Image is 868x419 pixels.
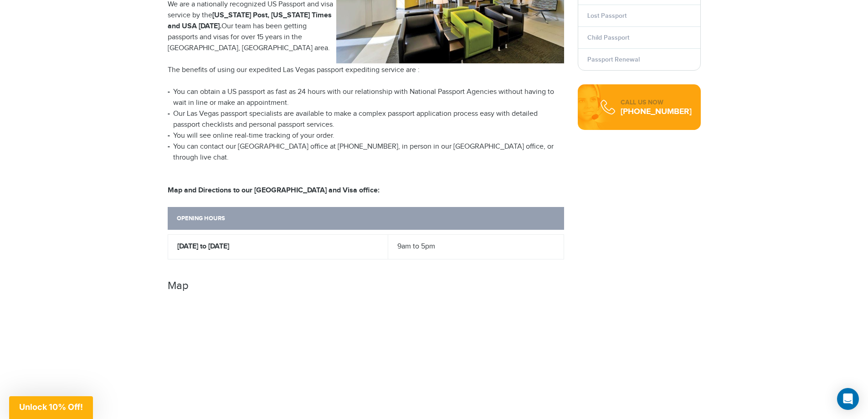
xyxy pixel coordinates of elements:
li: You can obtain a US passport as fast as 24 hours with our relationship with National Passport Age... [168,87,564,109]
li: You can contact our [GEOGRAPHIC_DATA] office at [PHONE_NUMBER], in person in our [GEOGRAPHIC_DATA... [168,141,564,163]
strong: Map and Directions to our [GEOGRAPHIC_DATA] and Visa office: [168,186,380,195]
a: Lost Passport [587,12,627,20]
span: Unlock 10% Off! [19,402,83,412]
li: Our Las Vegas passport specialists are available to make a complex passport application process e... [168,109,564,130]
strong: [US_STATE] Post, [US_STATE] Times and USA [DATE]. [168,11,332,31]
div: Open Intercom Messenger [837,388,859,410]
strong: [DATE] to [DATE] [177,242,229,251]
h3: Map [168,269,564,292]
a: Child Passport [587,34,629,41]
a: Passport Renewal [587,56,640,63]
div: [PHONE_NUMBER] [621,107,692,116]
div: Unlock 10% Off! [9,396,93,419]
div: CALL US NOW [621,98,692,107]
li: You will see online real-time tracking of your order. [168,130,564,141]
p: The benefits of using our expedited Las Vegas passport expediting service are : [168,65,564,76]
td: 9am to 5pm [388,234,564,259]
th: OPENING HOURS [168,207,389,234]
